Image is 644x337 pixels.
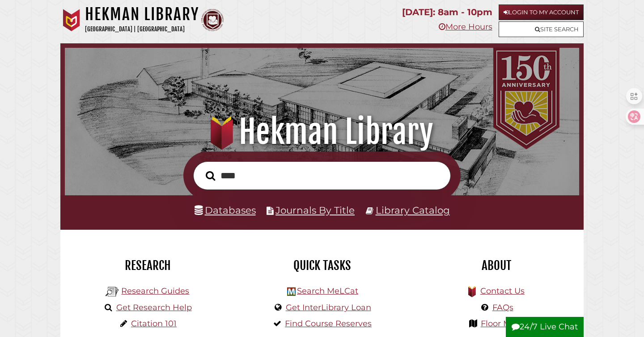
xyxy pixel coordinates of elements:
[131,319,177,329] a: Citation 101
[402,4,492,20] p: [DATE]: 8am - 10pm
[241,258,402,273] h2: Quick Tasks
[287,287,296,296] img: Hekman Library Logo
[195,204,256,216] a: Databases
[201,9,224,31] img: Calvin Theological Seminary
[116,303,192,312] a: Get Research Help
[481,319,525,329] a: Floor Maps
[285,319,372,329] a: Find Course Reserves
[85,24,199,34] p: [GEOGRAPHIC_DATA] | [GEOGRAPHIC_DATA]
[201,168,220,183] button: Search
[439,22,492,32] a: More Hours
[121,286,189,296] a: Research Guides
[60,9,83,31] img: Calvin University
[106,285,119,299] img: Hekman Library Logo
[499,21,584,37] a: Site Search
[206,170,215,181] i: Search
[286,303,371,312] a: Get InterLibrary Loan
[75,112,570,152] h1: Hekman Library
[67,258,228,273] h2: Research
[85,4,199,24] h1: Hekman Library
[416,258,577,273] h2: About
[376,204,450,216] a: Library Catalog
[480,286,525,296] a: Contact Us
[499,4,584,20] a: Login to My Account
[492,303,513,312] a: FAQs
[297,286,358,296] a: Search MeLCat
[275,204,355,216] a: Journals By Title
